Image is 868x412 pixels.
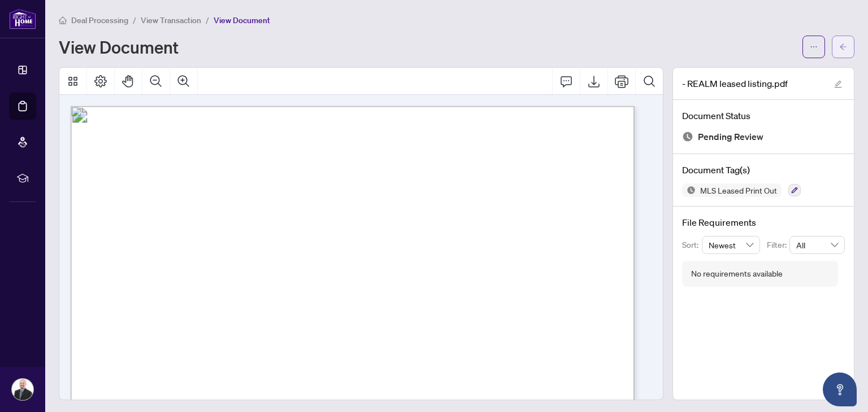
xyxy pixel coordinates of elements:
[682,109,845,122] h4: Document Status
[682,239,702,251] p: Sort:
[796,236,838,253] span: All
[810,43,818,51] span: ellipsis
[709,236,754,253] span: Newest
[682,77,788,90] span: - REALM leased listing.pdf
[71,15,128,25] span: Deal Processing
[214,15,270,25] span: View Document
[59,16,67,24] span: home
[691,268,783,280] div: No requirements available
[682,216,845,229] h4: File Requirements
[206,14,209,27] li: /
[767,239,789,251] p: Filter:
[9,8,36,29] img: logo
[696,186,782,194] span: MLS Leased Print Out
[682,131,693,142] img: Document Status
[12,379,33,400] img: Profile Icon
[823,372,857,406] button: Open asap
[133,14,136,27] li: /
[682,163,845,177] h4: Document Tag(s)
[682,183,696,197] img: Status Icon
[59,38,179,56] h1: View Document
[834,80,842,88] span: edit
[839,43,847,51] span: arrow-left
[141,15,201,25] span: View Transaction
[698,129,763,144] span: Pending Review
